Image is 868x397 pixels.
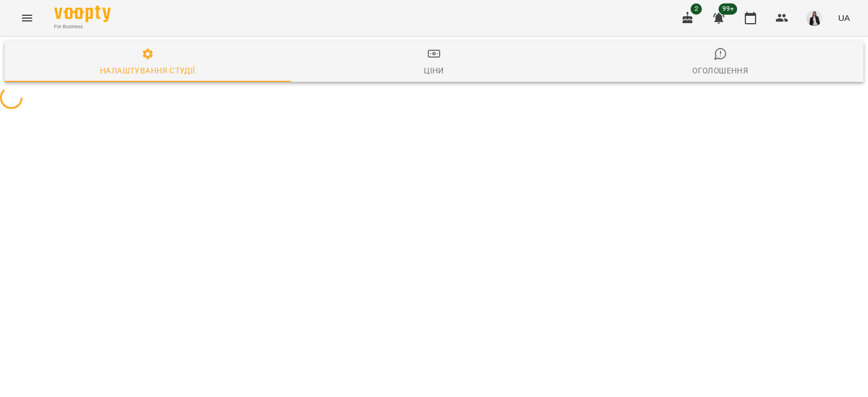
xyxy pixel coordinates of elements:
div: Ціни [424,64,444,77]
span: UA [838,12,850,24]
span: 2 [691,3,702,15]
div: Налаштування студії [100,64,195,77]
span: For Business [54,23,111,30]
button: UA [834,7,854,28]
img: 6be5f68e7f567926e92577630b8ad8eb.jpg [806,10,822,26]
span: 99+ [719,3,737,15]
button: Menu [14,5,41,32]
div: Оголошення [692,64,748,77]
img: Voopty Logo [54,6,111,22]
